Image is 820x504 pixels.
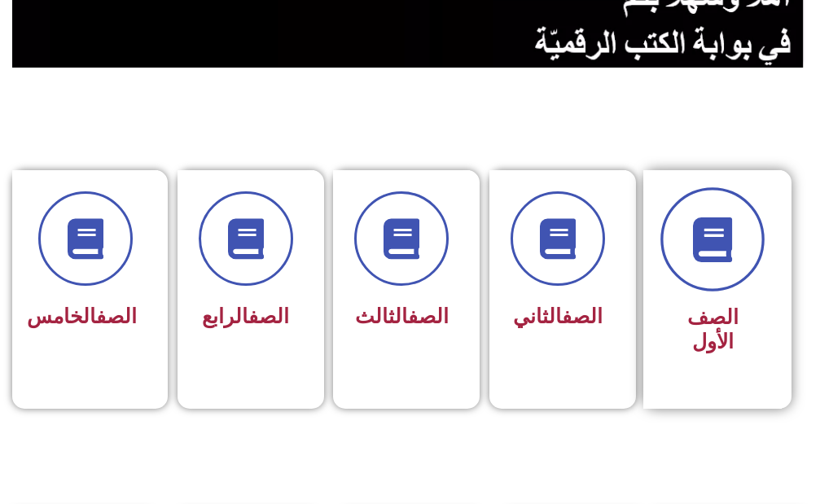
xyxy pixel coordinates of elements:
a: الصف [248,305,289,328]
span: الخامس [27,305,137,328]
span: الثاني [513,305,603,328]
span: الصف الأول [687,305,739,353]
a: الصف [408,305,449,328]
a: الصف [96,305,137,328]
a: الصف [562,305,603,328]
span: الرابع [202,305,289,328]
span: الثالث [355,305,449,328]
